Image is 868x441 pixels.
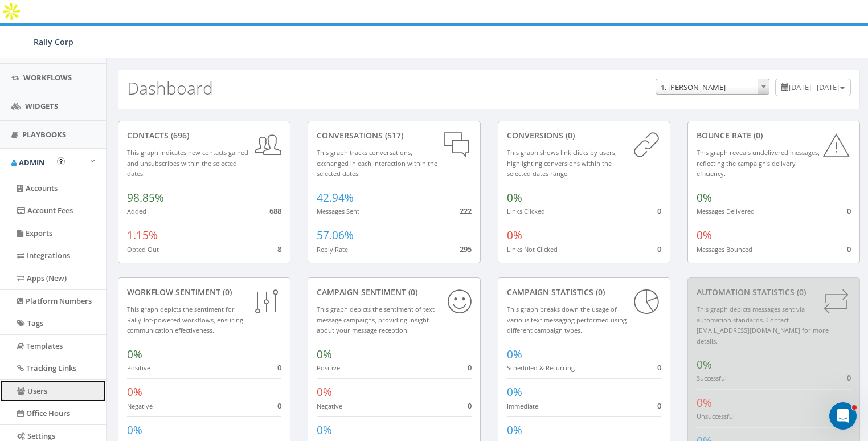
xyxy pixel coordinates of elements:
[317,190,354,205] span: 42.94%
[468,401,472,411] span: 0
[657,401,661,411] span: 0
[406,287,417,297] span: (0)
[563,130,575,141] span: (0)
[697,245,752,254] small: Messages Bounced
[277,244,281,254] span: 8
[829,402,857,430] iframe: Intercom live chat
[34,36,73,47] span: Rally Corp
[507,130,661,141] div: conversions
[697,305,829,345] small: This graph depicts messages sent via automation standards. Contact [EMAIL_ADDRESS][DOMAIN_NAME] f...
[317,385,332,399] span: 0%
[795,287,806,297] span: (0)
[127,79,213,97] h2: Dashboard
[507,402,538,410] small: Immediate
[507,228,522,243] span: 0%
[317,423,332,438] span: 0%
[277,401,281,411] span: 0
[127,228,158,243] span: 1.15%
[19,157,45,168] span: Admin
[317,287,471,298] div: Campaign Sentiment
[317,148,437,178] small: This graph tracks conversations, exchanged in each interaction within the selected dates.
[507,245,558,254] small: Links Not Clicked
[127,347,142,362] span: 0%
[127,287,281,298] div: Workflow Sentiment
[460,206,472,216] span: 222
[593,287,605,297] span: (0)
[317,347,332,362] span: 0%
[507,347,522,362] span: 0%
[789,82,839,92] span: [DATE] - [DATE]
[317,364,340,372] small: Positive
[697,228,712,243] span: 0%
[697,207,755,215] small: Messages Delivered
[657,244,661,254] span: 0
[697,374,727,382] small: Successful
[507,148,617,178] small: This graph shows link clicks by users, highlighting conversions within the selected dates range.
[127,364,150,372] small: Positive
[507,287,661,298] div: Campaign Statistics
[507,423,522,438] span: 0%
[127,305,243,334] small: This graph depicts the sentiment for RallyBot-powered workflows, ensuring communication effective...
[656,79,769,95] span: 1. James Martin
[697,412,735,420] small: Unsuccessful
[22,129,66,140] span: Playbooks
[317,207,359,215] small: Messages Sent
[317,130,471,141] div: conversations
[697,130,851,141] div: Bounce Rate
[277,362,281,373] span: 0
[847,206,851,216] span: 0
[460,244,472,254] span: 295
[507,385,522,399] span: 0%
[127,423,142,438] span: 0%
[656,79,769,95] span: 1. James Martin
[657,206,661,216] span: 0
[507,305,627,334] small: This graph breaks down the usage of various text messaging performed using different campaign types.
[657,362,661,373] span: 0
[25,101,58,111] span: Widgets
[127,190,164,205] span: 98.85%
[507,190,522,205] span: 0%
[847,373,851,383] span: 0
[507,207,545,215] small: Links Clicked
[751,130,763,141] span: (0)
[23,72,72,83] span: Workflows
[220,287,232,297] span: (0)
[847,244,851,254] span: 0
[697,357,712,372] span: 0%
[127,130,281,141] div: contacts
[697,287,851,298] div: Automation Statistics
[468,362,472,373] span: 0
[697,190,712,205] span: 0%
[57,157,65,165] button: Open In-App Guide
[697,148,820,178] small: This graph reveals undelivered messages, reflecting the campaign's delivery efficiency.
[127,148,248,178] small: This graph indicates new contacts gained and unsubscribes within the selected dates.
[317,245,348,254] small: Reply Rate
[317,228,354,243] span: 57.06%
[127,402,153,410] small: Negative
[127,245,159,254] small: Opted Out
[317,402,342,410] small: Negative
[317,305,435,334] small: This graph depicts the sentiment of text message campaigns, providing insight about your message ...
[127,207,146,215] small: Added
[383,130,403,141] span: (517)
[269,206,281,216] span: 688
[507,364,575,372] small: Scheduled & Recurring
[169,130,189,141] span: (696)
[697,395,712,410] span: 0%
[127,385,142,399] span: 0%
